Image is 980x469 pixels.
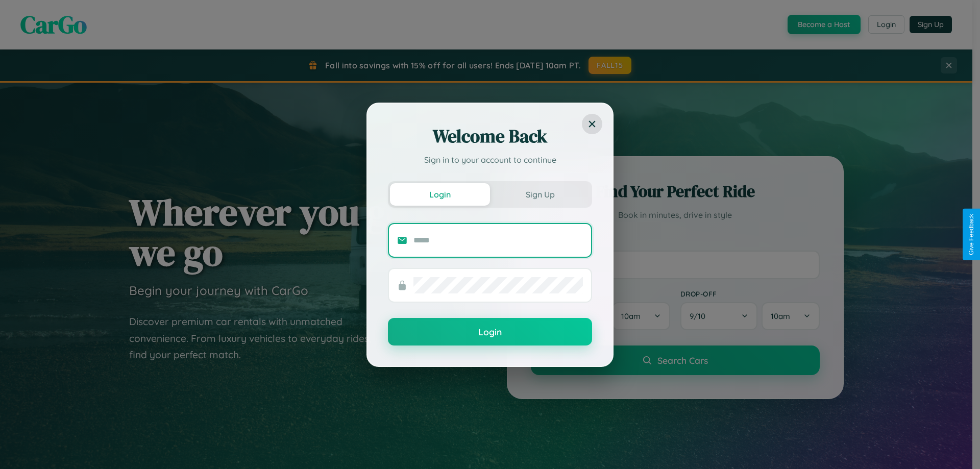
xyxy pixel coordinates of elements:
[490,183,590,206] button: Sign Up
[390,183,490,206] button: Login
[388,318,592,345] button: Login
[388,124,592,149] h2: Welcome Back
[388,154,592,166] p: Sign in to your account to continue
[968,214,975,255] div: Give Feedback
